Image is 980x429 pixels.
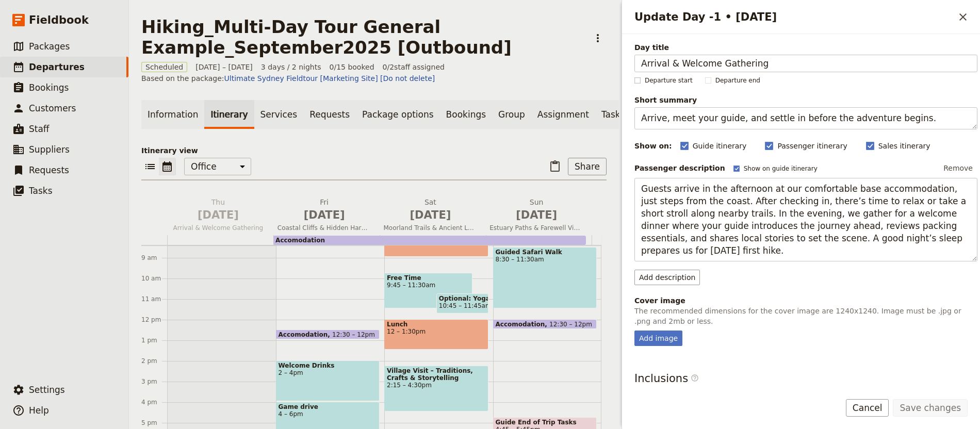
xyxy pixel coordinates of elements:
span: Short summary [634,95,977,105]
h3: Inclusions [634,371,977,391]
div: 11 am [141,295,167,303]
span: Game drive [279,403,378,410]
span: Bookings [29,82,69,93]
span: 2 – 4pm [279,369,378,376]
h1: Hiking_Multi-Day Tour General Example_September2025 [Outbound] [141,16,583,58]
div: Optional: Yoga10:45 – 11:45am [436,293,488,313]
button: Paste itinerary item [546,158,564,175]
span: Day title [634,42,977,53]
button: List view [141,158,159,175]
span: [DATE] [384,207,478,223]
span: Departures [29,62,85,72]
div: Add image [634,331,682,346]
span: ​ [691,374,699,382]
span: Packages [29,41,70,52]
p: Itinerary view [141,145,607,156]
div: Show on: [634,141,672,151]
span: 0 / 2 staff assigned [383,62,445,72]
div: 10 am [141,274,167,283]
div: 5 pm [141,419,167,427]
div: 9 am [141,254,167,262]
span: Free Time [387,274,470,282]
span: 2:15 – 4:30pm [387,382,486,389]
span: Accomodation [275,237,325,244]
span: 12:30 – 12pm [549,321,592,327]
a: Services [254,100,304,129]
button: Add description [634,270,700,285]
span: Coastal Cliffs & Hidden Harbours [273,224,375,232]
button: Remove [939,160,977,176]
div: Free Time9:45 – 11:30am [384,273,472,308]
input: Day title [634,55,977,72]
span: Arrival & Welcome Gathering [167,224,269,232]
span: [DATE] [171,207,265,223]
span: Lunch [387,321,486,328]
span: Departure end [715,76,760,85]
button: Sun [DATE]Estuary Paths & Farewell Views [485,197,592,235]
span: Fieldbook [29,12,89,28]
span: Scheduled [141,62,187,72]
h2: Update Day -1 • [DATE] [634,9,954,25]
span: Departure start [645,76,693,85]
span: 9:45 – 11:30am [387,282,470,289]
span: 0/15 booked [330,62,374,72]
span: Welcome Drinks [279,362,378,369]
span: Guide End of Trip Tasks [496,419,595,426]
button: Actions [589,29,607,47]
a: Requests [303,100,356,129]
div: Lunch12 – 1:30pm [384,319,488,350]
div: 12 pm [141,316,167,324]
div: Accomodation12:30 – 12pm [493,319,597,329]
button: Share [568,158,607,175]
span: 10:45 – 11:45am [439,302,492,309]
button: Fri [DATE]Coastal Cliffs & Hidden Harbours [273,197,380,235]
span: Guided Safari Walk [496,249,595,256]
textarea: Short summary [634,107,977,129]
span: [DATE] – [DATE] [195,62,253,72]
button: Sat [DATE]Moorland Trails & Ancient Legends [380,197,486,235]
p: The recommended dimensions for the cover image are 1240x1240. Image must be .jpg or .png and 2mb ... [634,306,977,326]
span: Passenger itinerary [777,141,847,151]
span: Requests [29,165,69,175]
span: Accomodation [496,321,550,327]
button: Close drawer [954,8,972,26]
span: ​ [691,374,699,386]
a: Itinerary [204,100,254,129]
span: Suppliers [29,144,70,155]
div: Accomodation [273,236,586,245]
span: [DATE] [277,207,371,223]
a: Tasks [595,100,631,129]
h2: Sat [384,197,478,223]
span: Show on guide itinerary [744,164,818,173]
button: Thu [DATE]Arrival & Welcome Gathering [167,197,273,235]
a: Bookings [440,100,492,129]
span: Tasks [29,186,53,196]
span: Guide itinerary [693,141,747,151]
a: Group [492,100,531,129]
div: Cover image [634,295,977,306]
span: Settings [29,385,65,395]
span: 3 days / 2 nights [261,62,321,72]
button: Save changes [893,399,968,417]
span: Optional: Yoga [439,295,486,302]
button: Calendar view [159,158,176,175]
span: 12:30 – 12pm [332,331,375,338]
a: Package options [356,100,439,129]
div: 3 pm [141,377,167,386]
textarea: Guests arrive in the afternoon at our comfortable base accommodation, just steps from the coast. ... [634,178,977,262]
span: Accomodation [279,331,333,338]
h2: Sun [489,197,583,223]
span: Moorland Trails & Ancient Legends [380,224,482,232]
div: Welcome Drinks2 – 4pm [276,360,380,401]
span: 12 – 1:30pm [387,328,486,335]
a: Ultimate Sydney Fieldtour [Marketing Site] [Do not delete] [224,74,435,82]
span: Help [29,405,49,416]
span: 4 – 6pm [279,410,378,418]
span: Staff [29,124,50,134]
span: Customers [29,103,76,113]
h2: Thu [171,197,265,223]
div: Guided Safari Walk8:30 – 11:30am [493,247,597,308]
span: Sales itinerary [878,141,930,151]
h2: Fri [277,197,371,223]
span: Based on the package: [141,73,435,84]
